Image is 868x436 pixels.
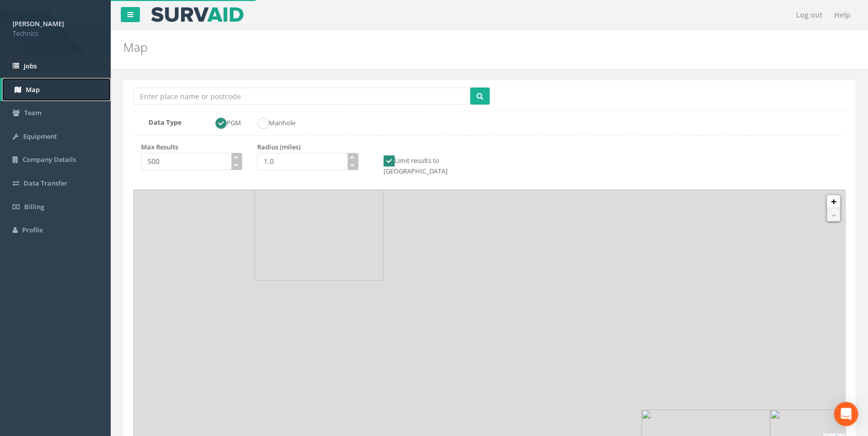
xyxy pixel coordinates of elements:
[23,132,57,141] span: Equipment
[255,152,383,281] img: 9@2x
[141,142,242,152] p: Max Results
[24,61,37,70] span: Jobs
[13,29,98,38] span: Technics
[123,41,731,54] h2: Map
[24,108,41,117] span: Team
[13,17,98,38] a: [PERSON_NAME] Technics
[141,118,198,127] label: Data Type
[257,142,358,152] p: Radius (miles)
[23,155,76,164] span: Company Details
[827,208,840,221] a: -
[834,402,858,426] div: Open Intercom Messenger
[827,195,840,208] a: +
[2,78,111,102] a: Map
[22,225,43,234] span: Profile
[205,118,241,129] label: PGM
[24,179,67,188] span: Data Transfer
[13,19,64,28] strong: [PERSON_NAME]
[24,202,44,211] span: Billing
[133,88,470,105] input: Enter place name or postcode
[248,118,295,129] label: Manhole
[26,85,40,94] span: Map
[373,155,475,176] label: Limit results to [GEOGRAPHIC_DATA]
